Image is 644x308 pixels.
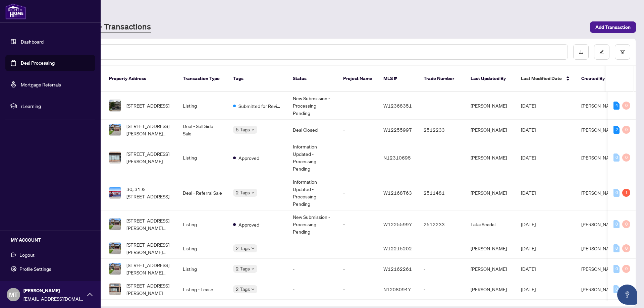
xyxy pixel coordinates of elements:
span: download [579,50,583,54]
th: Last Updated By [465,66,516,92]
span: [PERSON_NAME] [581,221,618,227]
td: [PERSON_NAME] [465,175,516,210]
td: New Submission - Processing Pending [287,92,338,120]
td: Latai Seadat [465,210,516,238]
div: 0 [613,189,620,197]
td: [PERSON_NAME] [465,140,516,175]
td: - [338,92,378,120]
span: Add Transaction [595,22,631,33]
span: [DATE] [521,286,536,292]
span: Submitted for Review [238,102,282,110]
th: Tags [228,66,287,92]
td: [PERSON_NAME] [465,279,516,300]
th: Trade Number [418,66,465,92]
h5: MY ACCOUNT [11,236,95,244]
span: W12255997 [383,127,412,133]
td: - [338,238,378,259]
th: Transaction Type [177,66,228,92]
td: [PERSON_NAME] [465,92,516,120]
span: [DATE] [521,190,536,196]
td: Information Updated - Processing Pending [287,175,338,210]
span: 2 Tags [236,244,250,252]
button: filter [615,44,630,60]
span: Profile Settings [19,263,51,274]
span: W12255997 [383,221,412,227]
span: down [251,288,255,291]
td: [PERSON_NAME] [465,238,516,259]
td: Listing - Lease [177,279,228,300]
span: [DATE] [521,266,536,272]
td: Information Updated - Processing Pending [287,140,338,175]
div: 2 [613,126,620,134]
button: Logout [5,249,95,260]
td: - [338,120,378,140]
td: Listing [177,259,228,279]
td: [PERSON_NAME] [465,120,516,140]
span: W12215202 [383,245,412,251]
td: Listing [177,238,228,259]
a: Deal Processing [21,60,55,66]
span: down [251,247,255,250]
img: thumbnail-img [109,100,121,111]
span: [PERSON_NAME] [581,155,618,161]
td: - [338,259,378,279]
img: thumbnail-img [109,263,121,274]
td: 2511481 [418,175,465,210]
th: Created By [576,66,616,92]
td: - [338,279,378,300]
span: W12168763 [383,190,412,196]
td: - [418,92,465,120]
div: 0 [622,265,630,273]
td: Listing [177,210,228,238]
a: Mortgage Referrals [21,81,61,87]
td: Deal - Referral Sale [177,175,228,210]
span: edit [599,50,604,54]
img: thumbnail-img [109,219,121,230]
td: - [418,259,465,279]
td: - [418,238,465,259]
td: Deal - Sell Side Sale [177,120,228,140]
div: 0 [613,220,620,228]
td: Listing [177,140,228,175]
span: [STREET_ADDRESS][PERSON_NAME][PERSON_NAME] [126,122,172,137]
div: 0 [613,153,620,162]
span: [DATE] [521,103,536,109]
span: [STREET_ADDRESS][PERSON_NAME] [126,282,172,297]
div: 0 [613,285,620,293]
span: [STREET_ADDRESS][PERSON_NAME][PERSON_NAME] [126,217,172,232]
td: 2512233 [418,120,465,140]
span: 5 Tags [236,126,250,133]
span: rLearning [21,102,91,110]
span: [PERSON_NAME] [581,127,618,133]
span: 2 Tags [236,285,250,293]
div: 0 [622,244,630,252]
td: [PERSON_NAME] [465,259,516,279]
span: [DATE] [521,221,536,227]
div: 4 [613,102,620,110]
img: thumbnail-img [109,243,121,254]
img: thumbnail-img [109,187,121,198]
span: N12310695 [383,155,411,161]
span: MT [9,290,18,299]
a: Dashboard [21,39,44,45]
button: Add Transaction [590,21,636,33]
th: Status [287,66,338,92]
td: - [338,210,378,238]
button: edit [594,44,609,60]
div: 0 [613,265,620,273]
span: Logout [19,249,35,260]
td: - [418,140,465,175]
td: - [287,238,338,259]
button: Open asap [617,285,637,305]
span: Approved [238,221,259,228]
span: [PERSON_NAME] [23,287,84,294]
div: 1 [622,189,630,197]
span: down [251,267,255,270]
td: New Submission - Processing Pending [287,210,338,238]
th: Property Address [104,66,177,92]
span: [DATE] [521,245,536,251]
span: [PERSON_NAME] [581,286,618,292]
div: 0 [622,102,630,110]
span: Last Modified Date [521,75,562,82]
th: Last Modified Date [516,66,576,92]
